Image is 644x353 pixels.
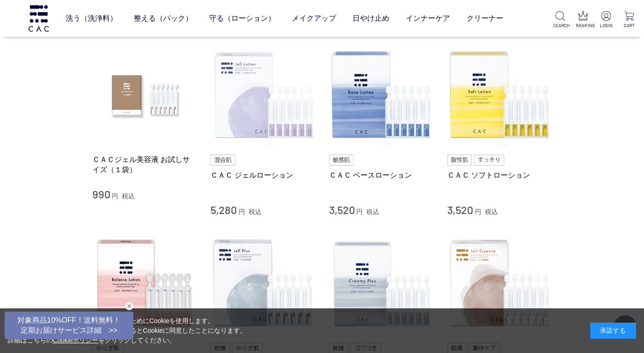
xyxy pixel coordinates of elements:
a: ＣＡＣ ソフトローション [447,170,552,180]
img: ＣＡＣジェル美容液 お試しサイズ（１袋） [92,43,197,148]
a: ＣＡＣ ベースローション [329,170,434,180]
a: 守る（ローション） [209,6,275,31]
a: 整える（パック） [134,6,193,31]
span: 円 [356,208,363,215]
a: 日やけ止め [353,6,389,31]
span: 税込 [122,192,135,200]
img: 混合肌 [211,155,235,166]
span: 5,280 [211,203,237,216]
p: SEARCH [553,22,568,29]
div: 承諾する [590,323,636,339]
a: RANKING [576,11,591,29]
img: logo [27,5,50,31]
img: ＣＡＣ ベースローション [329,43,434,148]
span: 税込 [366,208,379,215]
span: 円 [475,208,481,215]
a: ＣＡＣジェル美容液 お試しサイズ（１袋） [92,155,197,174]
a: クリーナー [467,6,503,31]
img: ＣＡＣ クリーミィープラス [329,231,434,336]
img: 脂性肌 [447,155,472,166]
span: 円 [239,208,245,215]
span: 税込 [249,208,262,215]
img: ＣＡＣ ジェルローション [211,43,315,148]
img: 敏感肌 [329,155,354,166]
span: 990 [92,187,110,201]
p: CART [622,22,637,29]
a: 洗う（洗浄料） [66,6,117,31]
a: LOGIN [599,11,614,29]
p: LOGIN [599,22,614,29]
a: ＣＡＣ ジェルローション [211,170,315,180]
a: インナーケア [406,6,450,31]
img: ＣＡＣ ジェルプラス [211,231,315,336]
a: メイクアップ [292,6,336,31]
a: SEARCH [553,11,568,29]
img: ＣＡＣ ソフトローション [447,43,552,148]
a: CART [622,11,637,29]
img: すっきり [474,155,504,166]
img: ＣＡＣ バランスローション [92,231,197,336]
span: 3,520 [329,203,355,216]
img: ＣＡＣ ジェル美容液 [447,231,552,336]
span: 3,520 [447,203,473,216]
span: 円 [112,192,118,200]
p: RANKING [576,22,591,29]
span: 税込 [485,208,498,215]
